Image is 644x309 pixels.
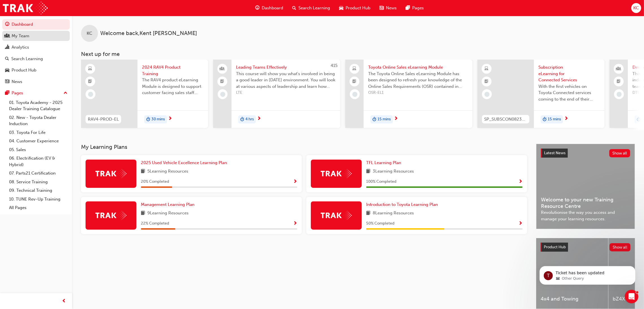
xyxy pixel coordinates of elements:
[293,179,297,184] span: Show Progress
[366,179,396,185] span: 100 % Completed
[64,90,67,97] span: up-icon
[335,2,375,14] a: car-iconProduct Hub
[485,78,489,85] span: booktick-icon
[142,77,204,96] span: The RAV4 product eLearning Module is designed to support customer facing sales staff with introdu...
[2,42,70,53] a: Analytics
[293,221,297,226] span: Show Progress
[5,68,9,73] span: car-icon
[12,79,22,85] div: News
[5,91,9,96] span: pages-icon
[141,168,145,175] span: book-icon
[3,2,48,14] img: Trak
[394,116,398,121] span: next-icon
[518,221,523,226] span: Show Progress
[386,5,397,11] span: News
[12,44,29,51] div: Analytics
[7,203,70,212] a: All Pages
[379,5,384,12] span: news-icon
[7,113,70,128] a: 02. New - Toyota Dealer Induction
[617,65,621,73] span: people-icon
[518,178,523,185] button: Show Progress
[141,210,145,217] span: book-icon
[7,128,70,137] a: 03. Toyota For Life
[293,178,297,185] button: Show Progress
[484,92,490,97] span: learningRecordVerb_NONE-icon
[331,63,337,68] span: 415
[88,92,93,97] span: learningRecordVerb_NONE-icon
[625,290,638,303] iframe: Intercom live chat
[12,67,36,73] div: Product Hub
[366,201,440,208] a: Introduction to Toyota Learning Plan
[5,56,9,62] span: search-icon
[7,195,70,204] a: 10. TUNE Rev-Up Training
[366,168,370,175] span: book-icon
[7,186,70,195] a: 09. Technical Training
[240,116,244,123] span: duration-icon
[151,116,165,123] span: 30 mins
[142,64,204,77] span: 2024 RAV4 Product Training
[147,168,188,175] span: 5 Learning Resources
[518,179,523,184] span: Show Progress
[146,116,150,123] span: duration-icon
[541,149,630,158] a: Latest NewsShow all
[236,90,336,96] span: LTE
[81,144,527,150] h3: My Learning Plans
[375,2,401,14] a: news-iconNews
[72,51,644,57] h3: Next up for me
[88,78,92,85] span: booktick-icon
[353,65,357,73] span: laptop-icon
[538,83,600,103] span: With the first vehicles on Toyota Connected services coming to the end of their complimentary per...
[95,169,126,178] img: Trak
[609,149,630,157] button: Show all
[373,210,414,217] span: 8 Learning Resources
[2,31,70,41] a: My Team
[298,5,330,11] span: Search Learning
[7,178,70,186] a: 08. Service Training
[543,116,547,123] span: duration-icon
[7,98,70,113] a: 01. Toyota Academy - 2025 Dealer Training Catalogue
[213,60,340,128] a: 415Leading Teams EffectivelyThis course will show you what's involved in being a good leader in [...
[257,116,261,121] span: next-icon
[406,5,410,12] span: pages-icon
[366,220,394,227] span: 50 % Completed
[321,211,352,220] img: Trak
[87,30,92,37] span: KC
[412,5,424,11] span: Pages
[368,90,468,96] span: OSR-EL1
[7,145,70,154] a: 05. Sales
[221,65,224,73] span: people-icon
[168,116,172,121] span: next-icon
[368,64,468,71] span: Toyota Online Sales eLearning Module
[221,78,224,85] span: booktick-icon
[292,5,296,12] span: search-icon
[11,56,43,62] div: Search Learning
[2,18,70,88] button: DashboardMy TeamAnalyticsSearch LearningProduct HubNews
[633,5,639,11] span: KC
[353,78,357,85] span: booktick-icon
[88,65,92,73] span: learningResourceType_ELEARNING-icon
[366,202,438,207] span: Introduction to Toyota Learning Plan
[548,116,561,123] span: 15 mins
[141,160,229,166] a: 2025 Used Vehicle Excellence Learning Plan
[544,245,566,249] span: Product Hub
[368,71,468,90] span: The Toyota Online Sales eLearning Module has been designed to refresh your knowledge of the Onlin...
[544,151,566,155] span: Latest News
[346,5,370,11] span: Product Hub
[141,179,169,185] span: 20 % Completed
[345,60,472,128] a: Toyota Online Sales eLearning ModuleThe Toyota Online Sales eLearning Module has been designed to...
[251,2,288,14] a: guage-iconDashboard
[564,116,568,121] span: next-icon
[352,92,357,97] span: learningRecordVerb_NONE-icon
[477,60,604,128] a: SP_SUBSCON0823_ELSubscription eLearning for Connected ServicesWith the first vehicles on Toyota C...
[7,154,70,169] a: 06. Electrification (EV & Hybrid)
[262,5,283,11] span: Dashboard
[5,22,9,27] span: guage-icon
[541,197,630,209] span: Welcome to your new Training Resource Centre
[236,71,336,90] span: This course will show you what's involved in being a good leader in [DATE] environment. You will ...
[377,116,391,123] span: 15 mins
[12,33,29,39] div: My Team
[141,202,195,207] span: Management Learning Plan
[637,116,641,123] span: duration-icon
[366,160,401,165] span: TFL Learning Plan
